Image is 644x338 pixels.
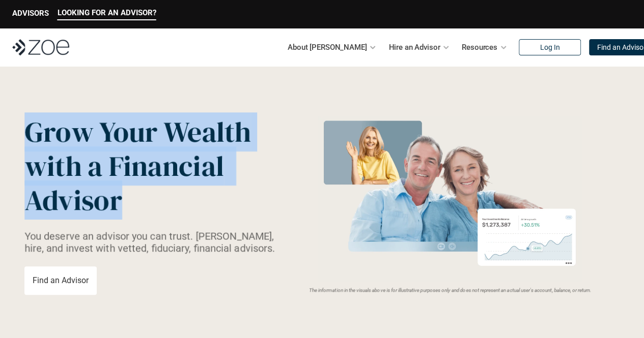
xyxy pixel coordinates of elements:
[462,40,497,55] p: Resources
[519,39,581,55] a: Log In
[33,275,89,285] p: Find an Advisor
[12,9,49,18] p: ADVISORS
[388,40,440,55] p: Hire an Advisor
[24,230,281,254] p: You deserve an advisor you can trust. [PERSON_NAME], hire, and invest with vetted, fiduciary, fin...
[540,43,559,52] p: Log In
[24,112,251,151] span: Grow Your Wealth
[288,40,367,55] p: About [PERSON_NAME]
[24,146,230,220] span: with a Financial Advisor
[58,8,156,17] p: LOOKING FOR AN ADVISOR?
[309,287,591,293] em: The information in the visuals above is for illustrative purposes only and does not represent an ...
[24,266,97,295] a: Find an Advisor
